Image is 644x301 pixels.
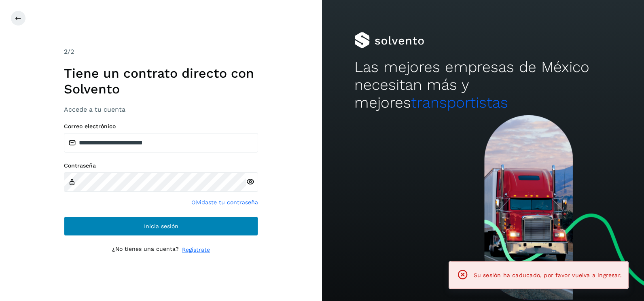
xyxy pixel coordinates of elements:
[411,94,508,111] span: transportistas
[191,198,258,207] a: Olvidaste tu contraseña
[354,58,612,112] h2: Las mejores empresas de México necesitan más y mejores
[64,216,258,236] button: Inicia sesión
[112,246,179,254] p: ¿No tienes una cuenta?
[474,272,622,278] span: Su sesión ha caducado, por favor vuelva a ingresar.
[64,123,258,130] label: Correo electrónico
[144,223,178,229] span: Inicia sesión
[64,162,258,169] label: Contraseña
[64,47,258,57] div: /2
[182,246,210,254] a: Regístrate
[64,48,68,55] span: 2
[64,66,258,97] h1: Tiene un contrato directo con Solvento
[64,106,258,113] h3: Accede a tu cuenta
